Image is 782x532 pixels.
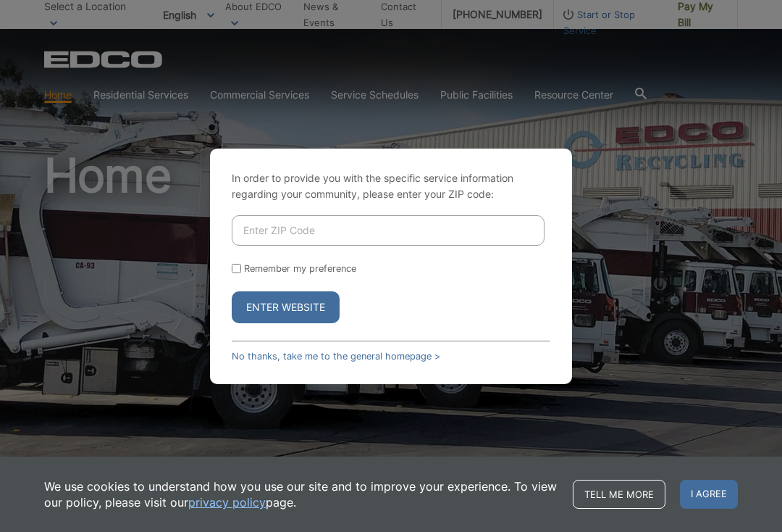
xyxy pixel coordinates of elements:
[244,263,356,274] label: Remember my preference
[188,494,266,510] a: privacy policy
[232,291,340,323] button: Enter Website
[232,215,545,246] input: Enter ZIP Code
[573,480,665,509] a: Tell me more
[232,351,440,362] a: No thanks, take me to the general homepage >
[44,478,558,510] p: We use cookies to understand how you use our site and to improve your experience. To view our pol...
[680,480,738,509] span: I agree
[232,170,550,202] p: In order to provide you with the specific service information regarding your community, please en...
